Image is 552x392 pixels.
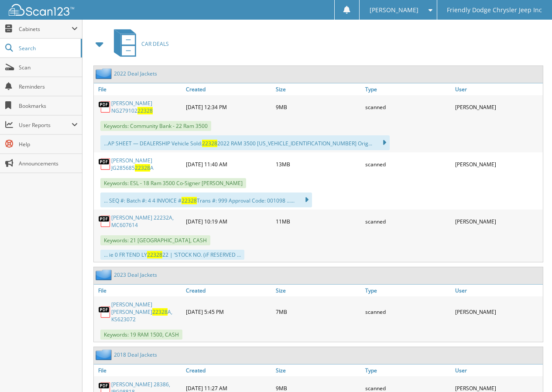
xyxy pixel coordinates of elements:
[100,235,210,245] span: Keywords: 21 [GEOGRAPHIC_DATA], CASH
[19,45,76,52] span: Search
[111,100,182,114] a: [PERSON_NAME] NG27910222328
[9,4,74,16] img: scan123-logo-white.svg
[111,214,182,229] a: [PERSON_NAME] 22232A, MC607614
[453,212,543,231] div: [PERSON_NAME]
[363,155,453,174] div: scanned
[274,299,363,325] div: 7MB
[453,285,543,296] a: User
[94,83,184,95] a: File
[184,212,274,231] div: [DATE] 10:19 AM
[98,215,111,228] img: PDF.png
[184,155,274,174] div: [DATE] 11:40 AM
[152,308,168,316] span: 22328
[94,364,184,376] a: File
[114,70,157,77] a: 2022 Deal Jackets
[111,157,182,172] a: [PERSON_NAME] JG28568522328A
[19,141,78,148] span: Help
[453,97,543,117] div: [PERSON_NAME]
[98,306,111,319] img: PDF.png
[135,164,150,172] span: 22328
[274,155,363,174] div: 13MB
[184,285,274,296] a: Created
[274,285,363,296] a: Size
[363,212,453,231] div: scanned
[363,285,453,296] a: Type
[202,140,217,147] span: 22328
[137,107,153,114] span: 22328
[19,25,72,33] span: Cabinets
[274,97,363,117] div: 9MB
[141,40,169,48] span: CAR DEALS
[19,83,78,90] span: Reminders
[363,97,453,117] div: scanned
[19,102,78,110] span: Bookmarks
[114,351,157,358] a: 2018 Deal Jackets
[184,83,274,95] a: Created
[96,349,114,360] img: folder2.png
[453,364,543,376] a: User
[363,83,453,95] a: Type
[109,27,169,61] a: CAR DEALS
[19,121,72,129] span: User Reports
[182,197,197,204] span: 22328
[147,251,162,258] span: 22328
[98,158,111,171] img: PDF.png
[100,135,390,150] div: ...AP SHEET — DEALERSHIP Vehicle Sold: 2022 RAM 3500 [US_VEHICLE_IDENTIFICATION_NUMBER] Orig...
[100,330,182,340] span: Keywords: 19 RAM 1500, CASH
[111,301,182,323] a: [PERSON_NAME] [PERSON_NAME]22328A, KS623072
[96,68,114,79] img: folder2.png
[274,212,363,231] div: 11MB
[453,155,543,174] div: [PERSON_NAME]
[100,250,244,260] div: ... ie 0 FR TEND LY 22 | ‘STOCK NO. (iF RESERVED ...
[184,97,274,117] div: [DATE] 12:34 PM
[363,299,453,325] div: scanned
[274,83,363,95] a: Size
[98,100,111,113] img: PDF.png
[453,83,543,95] a: User
[184,299,274,325] div: [DATE] 5:45 PM
[19,64,78,71] span: Scan
[96,269,114,280] img: folder2.png
[19,160,78,167] span: Announcements
[274,364,363,376] a: Size
[94,285,184,296] a: File
[508,350,552,392] iframe: Chat Widget
[100,121,211,131] span: Keywords: Community Bank - 22 Ram 3500
[184,364,274,376] a: Created
[453,299,543,325] div: [PERSON_NAME]
[100,193,312,207] div: ... SEQ #: Batch #: 4 4 INVOICE # Trans #: 999 Approval Code: 001098 ......
[370,7,418,13] span: [PERSON_NAME]
[447,7,542,13] span: Friendly Dodge Chrysler Jeep Inc
[100,178,246,188] span: Keywords: ESL - 18 Ram 3500 Co-Signer [PERSON_NAME]
[363,364,453,376] a: Type
[114,271,157,279] a: 2023 Deal Jackets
